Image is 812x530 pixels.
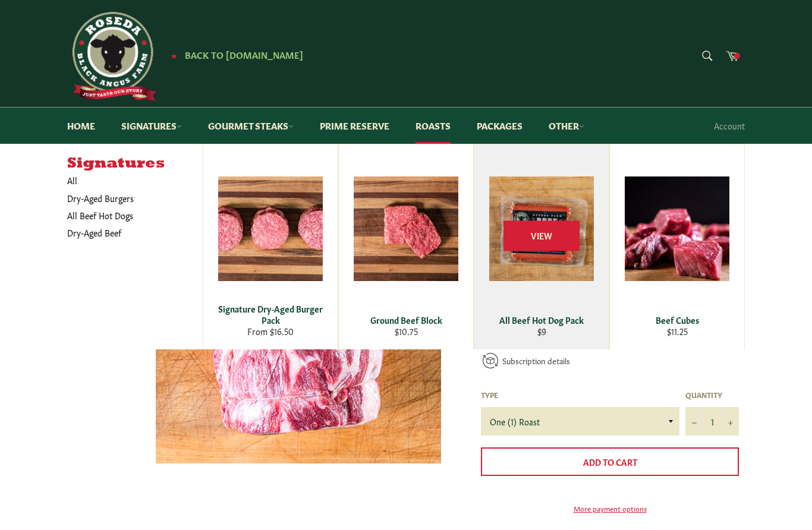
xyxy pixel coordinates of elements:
div: From $16.50 [211,326,331,337]
a: Dry-Aged Beef [61,224,191,241]
div: $10.75 [347,326,466,337]
img: Ground Beef Block [354,176,458,281]
a: Other [537,108,596,144]
a: Signature Dry-Aged Burger Pack Signature Dry-Aged Burger Pack From $16.50 [203,144,338,349]
div: Beef Cubes [618,314,737,326]
span: Back to [DOMAIN_NAME] [185,48,303,61]
button: Reduce item quantity by one [685,407,703,436]
a: Ground Beef Block Ground Beef Block $10.75 [338,144,474,349]
a: Roasts [404,108,462,144]
div: Ground Beef Block [347,314,466,326]
a: Prime Reserve [308,108,401,144]
a: Beef Cubes Beef Cubes $11.25 [609,144,745,349]
img: Roseda Beef [67,12,156,101]
a: Dry-Aged Burgers [61,190,191,207]
a: Packages [465,108,534,144]
button: Add to Cart [481,447,739,476]
label: Quantity [685,390,739,400]
a: Gourmet Steaks [196,108,306,144]
img: Signature Dry-Aged Burger Pack [218,176,323,281]
a: Home [55,108,107,144]
a: All [61,172,203,189]
label: Type [481,390,679,400]
img: Beef Cubes [625,176,729,281]
h5: Signatures [67,156,203,172]
a: ★ Back to [DOMAIN_NAME] [165,51,303,60]
div: All Beef Hot Dog Pack [482,314,602,326]
a: All Beef Hot Dog Pack All Beef Hot Dog Pack $9 View [474,144,609,349]
a: Signatures [109,108,194,144]
span: Add to Cart [583,456,637,468]
a: All Beef Hot Dogs [61,207,191,224]
span: View [503,221,580,251]
a: More payment options [481,503,739,513]
div: $11.25 [618,326,737,337]
div: Signature Dry-Aged Burger Pack [211,303,331,326]
a: Account [708,108,751,143]
button: Increase item quantity by one [721,407,739,436]
span: ★ [171,51,177,60]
